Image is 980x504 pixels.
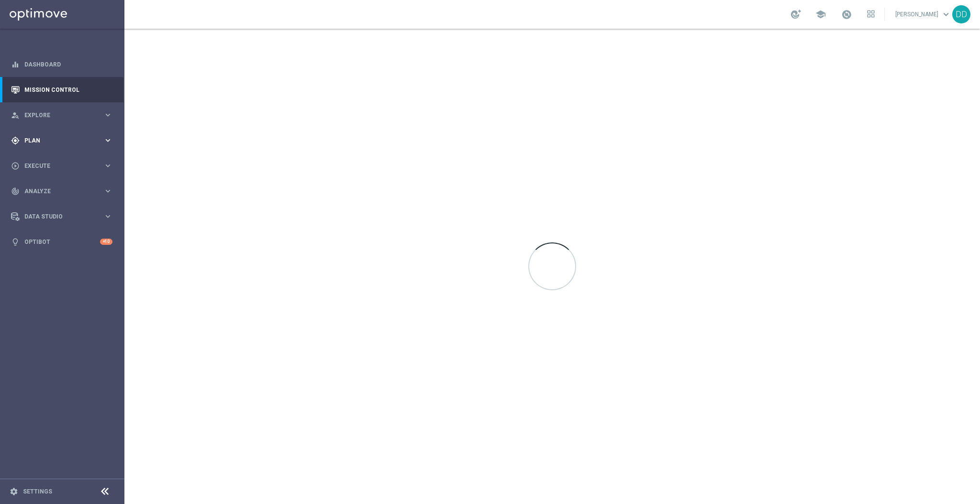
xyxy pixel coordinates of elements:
i: keyboard_arrow_right [103,212,112,221]
span: school [815,9,826,20]
a: Settings [23,489,52,494]
a: Optibot [24,229,100,254]
div: Dashboard [11,52,112,77]
span: Plan [24,138,103,143]
i: keyboard_arrow_right [103,136,112,145]
div: Execute [11,162,103,170]
div: Analyze [11,187,103,196]
button: Mission Control [11,86,113,94]
i: settings [10,487,18,496]
button: gps_fixed Plan keyboard_arrow_right [11,137,113,144]
span: Analyze [24,188,103,194]
div: Explore [11,111,103,120]
i: keyboard_arrow_right [103,110,112,120]
div: Mission Control [11,77,112,102]
i: lightbulb [11,238,20,246]
i: keyboard_arrow_right [103,161,112,170]
i: person_search [11,111,20,120]
span: Explore [24,112,103,118]
button: equalizer Dashboard [11,61,113,68]
i: track_changes [11,187,20,196]
button: Data Studio keyboard_arrow_right [11,213,113,220]
i: play_circle_outline [11,162,20,170]
i: keyboard_arrow_right [103,186,112,196]
div: Plan [11,136,103,145]
i: equalizer [11,60,20,69]
span: Execute [24,163,103,169]
div: Optibot [11,229,112,254]
button: lightbulb Optibot +10 [11,238,113,246]
a: Mission Control [24,77,112,102]
button: play_circle_outline Execute keyboard_arrow_right [11,162,113,170]
div: +10 [100,239,112,245]
i: gps_fixed [11,136,20,145]
a: Dashboard [24,52,112,77]
button: track_changes Analyze keyboard_arrow_right [11,187,113,195]
span: Data Studio [24,214,103,219]
a: [PERSON_NAME]keyboard_arrow_down [894,7,952,22]
button: person_search Explore keyboard_arrow_right [11,111,113,119]
span: keyboard_arrow_down [941,9,951,20]
div: Data Studio [11,212,103,221]
div: DD [952,5,970,23]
